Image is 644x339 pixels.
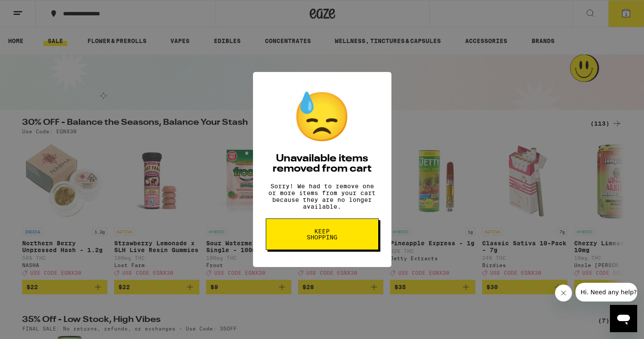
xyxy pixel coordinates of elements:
p: Sorry! We had to remove one or more items from your cart because they are no longer available. [266,183,379,210]
iframe: Close message [555,284,572,302]
button: Keep Shopping [266,218,379,250]
iframe: Message from company [575,283,637,302]
span: Keep Shopping [300,228,344,240]
h2: Unavailable items removed from cart [266,154,379,174]
div: 😓 [292,89,352,145]
iframe: Button to launch messaging window [610,305,637,332]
